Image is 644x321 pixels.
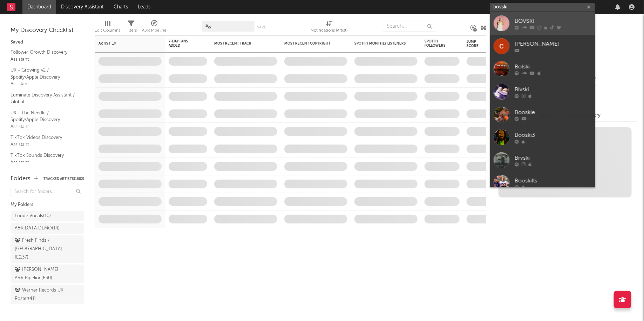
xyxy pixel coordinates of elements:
div: Booskills [515,176,592,185]
a: TikTok Videos Discovery Assistant [11,134,77,148]
a: Luude Vocals(10) [11,211,84,221]
div: Booskie [515,108,592,116]
button: Save [257,25,266,29]
a: Booskills [490,172,595,194]
div: Booski3 [515,131,592,139]
button: Tracked Artists(1802) [43,177,84,181]
div: Saved [11,38,84,47]
div: Most Recent Copyright [284,41,337,46]
a: Fresh Finds / [GEOGRAPHIC_DATA] IE(137) [11,235,84,263]
div: Jump Score [467,40,484,48]
div: Luude Vocals ( 10 ) [15,212,51,220]
div: Spotify Monthly Listeners [354,41,407,46]
div: Artist [99,41,151,46]
div: Folders [11,175,30,183]
div: BOVSKI [515,17,592,25]
div: Spotify Followers [425,39,449,48]
a: UK - The Needle / Spotify/Apple Discovery Assistant [11,109,77,131]
div: Notifications (Artist) [311,18,348,38]
a: BOVSKI [490,12,595,35]
div: Brvski [515,154,592,162]
a: Luminate Discovery Assistant / Global [11,91,77,106]
div: A&R Pipeline [142,26,167,35]
div: My Discovery Checklist [11,26,84,35]
a: TikTok Sounds Discovery Assistant [11,152,77,166]
div: Warner Records UK Roster ( 41 ) [15,286,64,303]
div: My Folders [11,201,84,209]
a: Booski3 [490,126,595,149]
a: [PERSON_NAME] [490,35,595,58]
input: Search for folders... [11,187,84,197]
div: A&R DATA DEMO ( 14 ) [15,224,60,233]
div: Blvski [515,85,592,94]
div: -- [590,83,637,92]
div: Filters [126,18,137,38]
div: [PERSON_NAME] A&R Pipeline ( 630 ) [15,266,64,282]
div: -- [590,74,637,83]
a: A&R DATA DEMO(14) [11,223,84,234]
span: 7-Day Fans Added [169,39,197,48]
div: [PERSON_NAME] [515,40,592,48]
a: [PERSON_NAME] A&R Pipeline(630) [11,265,84,283]
div: A&R Pipeline [142,18,167,38]
div: Notifications (Artist) [311,26,348,35]
a: UK - Growing v2 / Spotify/Apple Discovery Assistant [11,66,77,88]
a: Follower Growth Discovery Assistant [11,48,77,63]
a: Blvski [490,80,595,103]
input: Search for artists [490,3,595,12]
input: Search... [383,21,435,32]
div: Edit Columns [95,18,120,38]
div: Edit Columns [95,26,120,35]
a: Booskie [490,103,595,126]
div: Most Recent Track [214,41,267,46]
div: Fresh Finds / [GEOGRAPHIC_DATA] IE ( 137 ) [15,236,64,262]
a: Bolski [490,58,595,80]
div: Bolski [515,62,592,71]
a: Brvski [490,149,595,172]
a: Warner Records UK Roster(41) [11,285,84,304]
div: Filters [126,26,137,35]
